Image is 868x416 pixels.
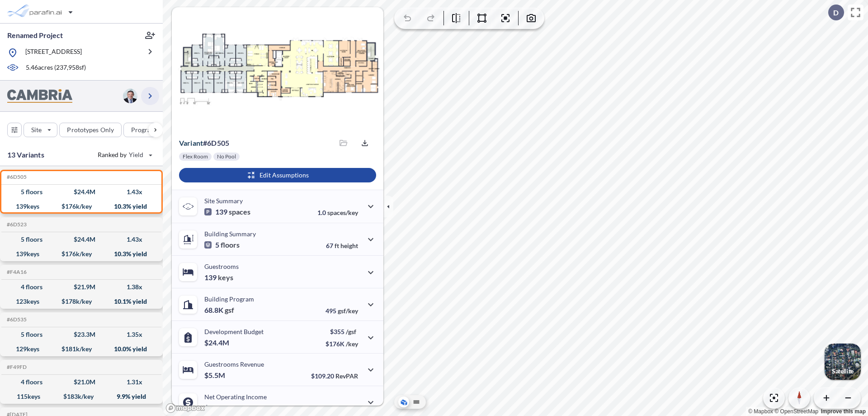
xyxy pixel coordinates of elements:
[218,273,233,282] span: keys
[825,344,861,380] button: Switcher ImageSatellite
[5,364,27,370] h5: Click to copy the code
[5,174,27,180] h5: Click to copy the code
[325,340,358,348] p: $176K
[204,207,250,216] p: 139
[748,408,773,415] a: Mapbox
[325,328,358,335] p: $355
[204,371,226,380] p: $5.5M
[26,63,86,73] p: 5.46 acres ( 237,958 sf)
[165,403,205,413] a: Mapbox homepage
[327,209,358,216] span: spaces/key
[221,240,240,249] span: floors
[204,328,264,335] p: Development Budget
[825,344,861,380] img: Switcher Image
[204,393,267,401] p: Net Operating Income
[7,149,44,160] p: 13 Variants
[204,360,264,368] p: Guestrooms Revenue
[24,123,57,137] button: Site
[229,207,250,216] span: spaces
[131,125,156,134] p: Program
[832,368,854,375] p: Satellite
[346,340,358,348] span: /key
[338,307,358,315] span: gsf/key
[7,89,72,103] img: BrandImage
[67,125,114,134] p: Prototypes Only
[335,372,358,380] span: RevPAR
[5,316,27,323] h5: Click to copy the code
[123,123,172,137] button: Program
[25,47,82,58] p: [STREET_ADDRESS]
[204,197,243,205] p: Site Summary
[338,405,358,412] span: margin
[204,403,226,412] p: $2.5M
[320,405,358,412] p: 45.0%
[204,295,254,303] p: Building Program
[5,221,27,228] h5: Click to copy the code
[335,242,339,249] span: ft
[326,242,358,249] p: 67
[311,372,358,380] p: $109.20
[225,306,234,315] span: gsf
[7,30,63,40] p: Renamed Project
[325,307,358,315] p: 495
[821,408,866,415] a: Improve this map
[204,230,256,238] p: Building Summary
[179,139,203,147] span: Variant
[59,123,122,137] button: Prototypes Only
[204,240,240,249] p: 5
[833,9,839,17] p: D
[204,263,239,270] p: Guestrooms
[183,153,208,160] p: Flex Room
[217,153,236,160] p: No Pool
[774,408,818,415] a: OpenStreetMap
[411,397,422,407] button: Site Plan
[398,397,409,407] button: Aerial View
[179,168,376,182] button: Edit Assumptions
[346,328,356,335] span: /gsf
[317,209,358,216] p: 1.0
[179,139,229,148] p: # 6d505
[204,338,231,347] p: $24.4M
[123,89,137,103] img: user logo
[90,148,158,162] button: Ranked by Yield
[340,242,358,249] span: height
[204,306,234,315] p: 68.8K
[129,150,144,159] span: Yield
[259,171,309,180] p: Edit Assumptions
[31,125,42,134] p: Site
[204,273,233,282] p: 139
[5,269,27,275] h5: Click to copy the code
